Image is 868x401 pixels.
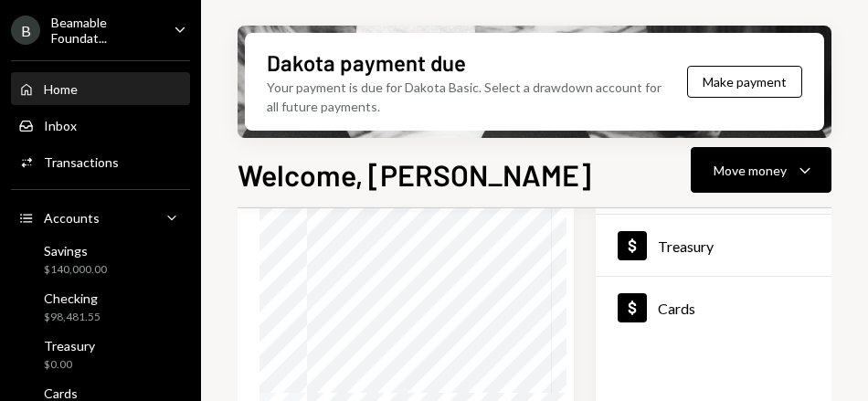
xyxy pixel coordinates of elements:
div: $98,481.55 [44,310,101,325]
div: Savings [44,243,107,259]
div: Treasury [44,338,95,354]
a: Home [11,72,190,105]
div: Accounts [44,210,100,226]
a: Accounts [11,201,190,234]
div: Cards [658,300,695,317]
div: Move money [714,161,787,180]
a: Treasury$0.00 [11,332,190,376]
div: Cards [44,385,94,401]
div: Treasury [658,237,714,255]
div: Beamable Foundat... [51,15,159,46]
div: Transactions [44,154,119,170]
div: Home [44,81,78,97]
div: $0.00 [44,357,95,373]
div: $140,000.00 [44,262,107,278]
a: Checking$98,481.55 [11,285,190,329]
a: Savings$140,000.00 [11,237,190,281]
div: B [11,16,40,45]
a: Transactions [11,145,190,178]
button: Make payment [687,66,802,98]
div: Dakota payment due [267,47,466,78]
h1: Welcome, [PERSON_NAME] [238,156,591,193]
a: Inbox [11,109,190,142]
div: Inbox [44,118,77,133]
div: Your payment is due for Dakota Basic. Select a drawdown account for all future payments. [267,78,669,116]
button: Move money [691,147,831,193]
div: Checking [44,290,101,306]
